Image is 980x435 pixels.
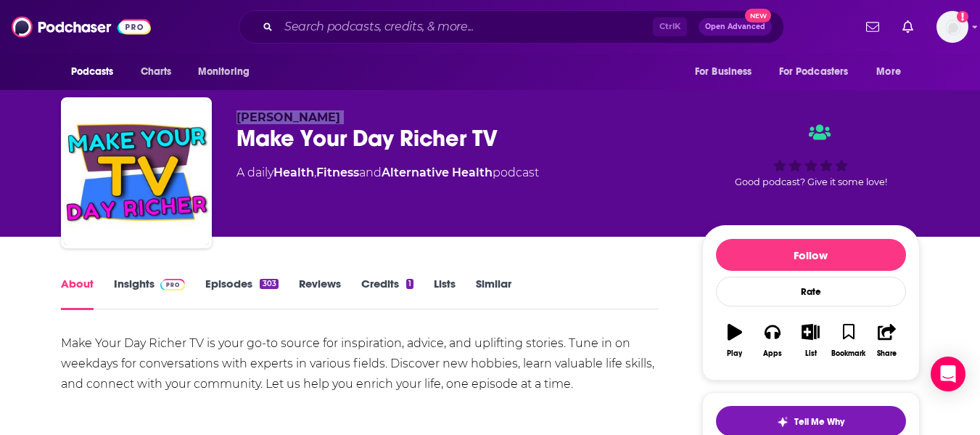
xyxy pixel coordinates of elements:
span: Good podcast? Give it some love! [735,176,887,187]
span: [PERSON_NAME] [236,110,340,124]
input: Search podcasts, credits, & more... [279,15,653,38]
div: Bookmark [831,349,865,358]
button: Play [716,314,754,367]
div: Open Intercom Messenger [931,357,965,391]
span: More [876,62,901,82]
a: Show notifications dropdown [897,15,919,39]
a: Show notifications dropdown [860,15,885,39]
div: Apps [763,349,782,358]
button: Share [868,314,905,367]
a: Lists [434,277,456,310]
span: Podcasts [71,62,114,82]
img: User Profile [936,11,968,43]
img: tell me why sparkle [777,416,788,428]
a: Charts [131,58,181,86]
img: Podchaser - Follow, Share and Rate Podcasts [12,13,151,41]
a: About [61,277,94,310]
div: Make Your Day Richer TV is your go-to source for inspiration, advice, and uplifting stories. Tune... [61,333,659,394]
svg: Add a profile image [957,11,968,23]
span: Ctrl K [653,17,687,36]
button: Show profile menu [936,11,968,43]
a: Fitness [316,166,359,179]
span: Monitoring [198,62,250,82]
span: Logged in as angelabellBL2024 [936,11,968,43]
div: A daily podcast [236,164,539,182]
span: For Podcasters [779,62,849,82]
div: Play [727,349,742,358]
a: Episodes303 [205,277,278,310]
a: Similar [476,277,511,310]
button: open menu [685,58,770,86]
span: New [745,9,771,23]
button: open menu [866,58,919,86]
button: Apps [754,314,791,367]
div: 303 [260,279,278,289]
img: Make Your Day Richer TV [64,100,209,245]
button: List [791,314,829,367]
button: Bookmark [830,314,868,367]
span: For Business [695,62,752,82]
img: Podchaser Pro [160,279,186,290]
a: Credits1 [361,277,413,310]
button: Open AdvancedNew [699,18,772,36]
div: Good podcast? Give it some love! [702,110,920,200]
span: and [359,166,382,179]
a: Reviews [299,277,341,310]
div: 1 [406,279,413,289]
button: open menu [61,58,133,86]
button: open menu [770,58,870,86]
div: List [805,349,817,358]
div: Search podcasts, credits, & more... [239,10,784,44]
button: open menu [188,58,268,86]
span: , [314,166,316,179]
div: Share [877,349,897,358]
span: Open Advanced [705,23,765,31]
a: Health [273,166,314,179]
a: Alternative Health [382,166,493,179]
span: Charts [141,62,172,82]
button: Follow [716,239,906,271]
div: Rate [716,277,906,306]
span: Tell Me Why [794,416,844,428]
a: InsightsPodchaser Pro [114,277,186,310]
